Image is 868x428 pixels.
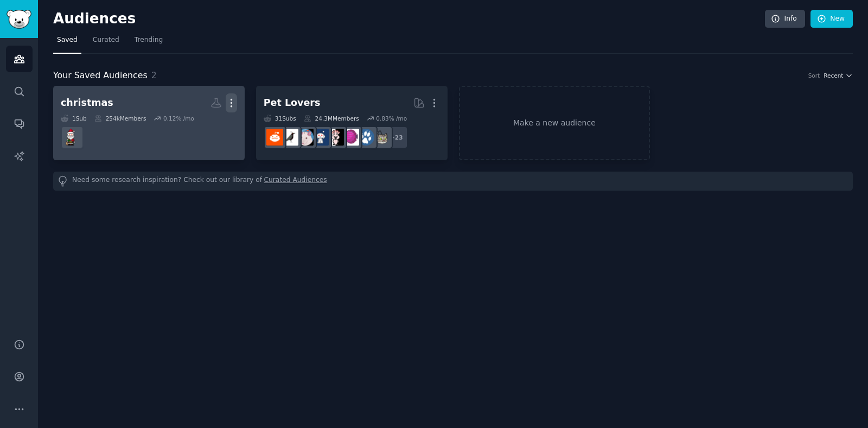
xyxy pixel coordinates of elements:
[53,86,245,160] a: christmas1Sub254kMembers0.12% /mochristmas
[342,129,359,146] img: Aquariums
[94,115,146,122] div: 254k Members
[57,35,78,45] span: Saved
[304,115,359,122] div: 24.3M Members
[808,72,820,79] div: Sort
[264,115,296,122] div: 31 Sub s
[824,72,843,79] span: Recent
[256,86,448,160] a: Pet Lovers31Subs24.3MMembers0.83% /mo+23catsdogsAquariumsparrotsdogswithjobsRATSbirdingBeardedDra...
[282,129,298,146] img: birding
[373,129,390,146] img: cats
[376,115,407,122] div: 0.83 % /mo
[53,32,81,54] a: Saved
[765,10,805,28] a: Info
[89,32,123,54] a: Curated
[297,129,314,146] img: RATS
[151,70,157,80] span: 2
[810,10,853,28] a: New
[163,115,194,122] div: 0.12 % /mo
[53,69,148,83] span: Your Saved Audiences
[61,96,113,110] div: christmas
[135,35,163,45] span: Trending
[264,175,327,187] a: Curated Audiences
[61,115,87,122] div: 1 Sub
[131,32,167,54] a: Trending
[327,129,344,146] img: parrots
[312,129,329,146] img: dogswithjobs
[93,35,119,45] span: Curated
[53,10,765,28] h2: Audiences
[824,72,853,79] button: Recent
[64,129,81,146] img: christmas
[385,126,408,149] div: + 23
[264,96,321,110] div: Pet Lovers
[7,10,31,29] img: GummySearch logo
[459,86,650,160] a: Make a new audience
[53,172,853,191] div: Need some research inspiration? Check out our library of
[266,129,283,146] img: BeardedDragons
[358,129,374,146] img: dogs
